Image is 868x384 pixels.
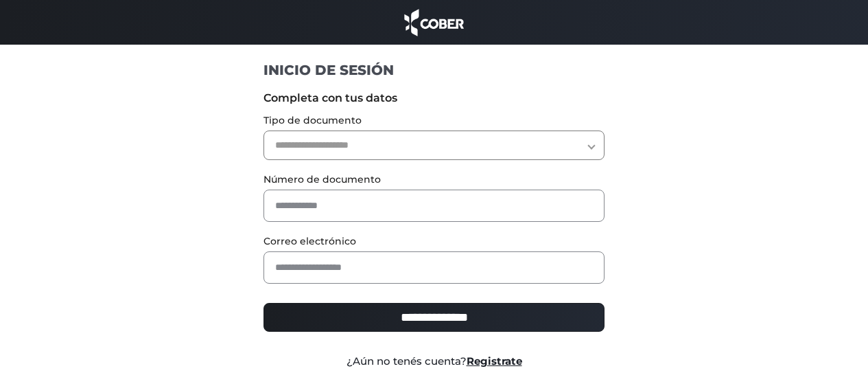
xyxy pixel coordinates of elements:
[253,354,615,370] div: ¿Aún no tenés cuenta?
[263,90,605,106] label: Completa con tus datos
[401,7,468,38] img: cober_marca.png
[263,61,605,79] h1: INICIO DE SESIÓN
[263,172,605,187] label: Número de documento
[467,354,522,368] a: Registrate
[263,234,605,249] label: Correo electrónico
[263,113,605,128] label: Tipo de documento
